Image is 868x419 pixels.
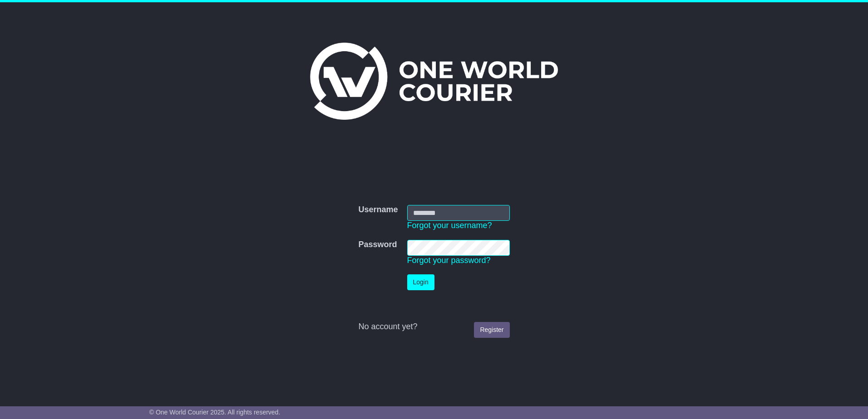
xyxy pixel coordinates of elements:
span: © One World Courier 2025. All rights reserved. [149,409,281,416]
div: No account yet? [358,322,509,332]
button: Login [407,274,434,290]
label: Password [358,240,397,250]
a: Forgot your password? [407,256,491,265]
a: Register [474,322,509,338]
img: One World [310,43,558,120]
a: Forgot your username? [407,221,492,230]
label: Username [358,205,398,215]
